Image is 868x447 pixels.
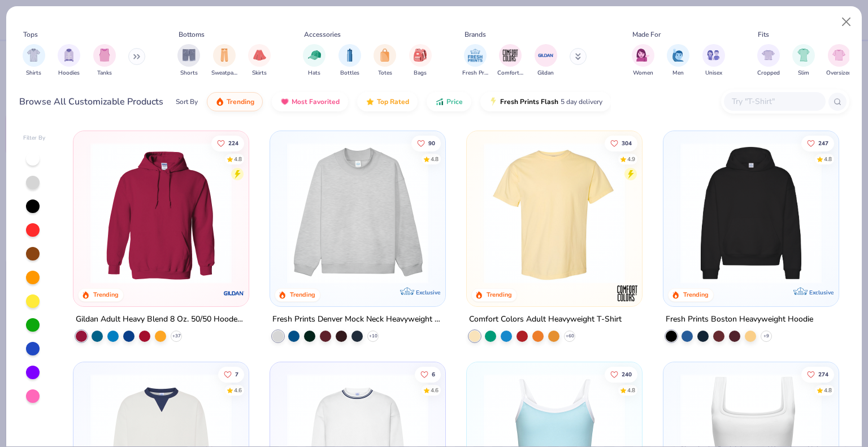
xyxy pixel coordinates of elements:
[211,44,237,77] button: filter button
[93,44,116,77] div: filter for Tanks
[535,44,557,77] button: filter button
[537,47,554,64] img: Gildan Image
[632,44,654,77] div: filter for Women
[340,69,359,77] span: Bottles
[229,140,239,146] span: 224
[758,29,769,40] div: Fits
[627,386,635,394] div: 4.8
[632,44,654,77] button: filter button
[462,44,488,77] button: filter button
[303,44,325,77] div: filter for Hats
[63,49,75,62] img: Hoodies Image
[502,47,519,64] img: Comfort Colors Image
[409,44,432,77] div: filter for Bags
[431,386,439,394] div: 4.6
[565,333,574,340] span: + 60
[248,44,271,77] div: filter for Skirts
[801,135,834,151] button: Like
[489,97,498,106] img: flash.gif
[630,142,783,284] img: e55d29c3-c55d-459c-bfd9-9b1c499ab3c6
[826,69,852,77] span: Oversized
[497,44,523,77] div: filter for Comfort Colors
[97,69,112,77] span: Tanks
[757,69,780,77] span: Cropped
[98,49,111,62] img: Tanks Image
[707,49,720,62] img: Unisex Image
[281,142,434,284] img: f5d85501-0dbb-4ee4-b115-c08fa3845d83
[462,69,488,77] span: Fresh Prints
[535,44,557,77] div: filter for Gildan
[304,29,341,40] div: Accessories
[797,49,810,62] img: Slim Image
[757,44,780,77] button: filter button
[344,49,356,62] img: Bottles Image
[248,44,271,77] button: filter button
[469,313,622,327] div: Comfort Colors Adult Heavyweight T-Shirt
[378,69,392,77] span: Totes
[672,49,684,62] img: Men Image
[303,44,325,77] button: filter button
[627,155,635,163] div: 4.9
[272,313,443,327] div: Fresh Prints Denver Mock Neck Heavyweight Sweatshirt
[366,97,375,106] img: TopRated.gif
[23,44,45,77] button: filter button
[705,69,722,77] span: Unisex
[763,333,769,340] span: + 9
[411,135,441,151] button: Like
[798,69,809,77] span: Slim
[731,95,818,108] input: Try "T-Shirt"
[462,44,488,77] div: filter for Fresh Prints
[622,140,632,146] span: 304
[338,44,361,77] div: filter for Bottles
[702,44,725,77] div: filter for Unisex
[431,155,439,163] div: 4.8
[374,44,396,77] div: filter for Totes
[23,44,45,77] div: filter for Shirts
[176,97,198,107] div: Sort By
[824,386,832,394] div: 4.8
[253,49,266,62] img: Skirts Image
[76,313,246,327] div: Gildan Adult Heavy Blend 8 Oz. 50/50 Hooded Sweatshirt
[428,140,435,146] span: 90
[27,49,40,62] img: Shirts Image
[826,44,852,77] button: filter button
[416,289,440,296] span: Exclusive
[23,29,38,40] div: Tops
[616,282,639,305] img: Comfort Colors logo
[414,49,426,62] img: Bags Image
[23,134,46,142] div: Filter By
[236,371,239,377] span: 7
[180,69,198,77] span: Shorts
[272,92,348,111] button: Most Favorited
[218,49,231,62] img: Sweatpants Image
[497,69,523,77] span: Comfort Colors
[632,29,661,40] div: Made For
[409,44,432,77] button: filter button
[818,371,828,377] span: 274
[374,44,396,77] button: filter button
[446,97,463,106] span: Price
[93,44,116,77] button: filter button
[58,44,80,77] div: filter for Hoodies
[415,366,441,382] button: Like
[177,44,200,77] button: filter button
[179,29,205,40] div: Bottoms
[338,44,361,77] button: filter button
[357,92,418,111] button: Top Rated
[633,69,653,77] span: Women
[702,44,725,77] button: filter button
[183,49,196,62] img: Shorts Image
[818,140,828,146] span: 247
[85,142,237,284] img: 01756b78-01f6-4cc6-8d8a-3c30c1a0c8ac
[215,97,224,106] img: trending.gif
[235,155,242,163] div: 4.8
[500,97,558,106] span: Fresh Prints Flash
[369,333,377,340] span: + 10
[58,44,80,77] button: filter button
[377,97,409,106] span: Top Rated
[280,97,289,106] img: most_fav.gif
[826,44,852,77] div: filter for Oversized
[465,29,486,40] div: Brands
[675,142,827,284] img: 91acfc32-fd48-4d6b-bdad-a4c1a30ac3fc
[467,47,484,64] img: Fresh Prints Image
